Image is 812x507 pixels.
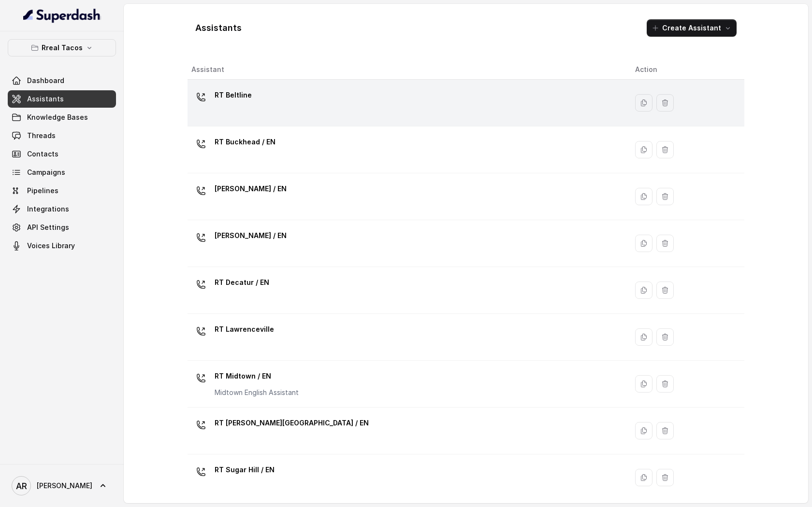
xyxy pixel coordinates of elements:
p: RT Sugar Hill / EN [215,462,275,478]
a: Contacts [8,145,116,163]
text: AR [16,481,27,491]
p: Midtown English Assistant [215,388,299,397]
th: Action [627,60,744,80]
p: RT [PERSON_NAME][GEOGRAPHIC_DATA] / EN [215,415,369,431]
h1: Assistants [195,20,242,36]
a: Assistants [8,90,116,108]
p: [PERSON_NAME] / EN [215,228,287,243]
span: Pipelines [27,186,58,196]
span: [PERSON_NAME] [37,481,92,491]
p: RT Midtown / EN [215,368,299,384]
img: light.svg [23,8,101,23]
a: API Settings [8,219,116,236]
span: API Settings [27,223,69,232]
span: Knowledge Bases [27,113,88,122]
span: Assistants [27,94,64,104]
p: RT Lawrenceville [215,322,274,337]
button: Create Assistant [647,19,737,37]
span: Integrations [27,204,69,214]
a: Campaigns [8,164,116,181]
span: Dashboard [27,76,64,85]
a: Dashboard [8,72,116,89]
p: Rreal Tacos [42,42,83,54]
p: RT Decatur / EN [215,275,269,290]
a: [PERSON_NAME] [8,472,116,499]
a: Pipelines [8,182,116,199]
a: Threads [8,127,116,144]
p: RT Beltline [215,87,252,103]
span: Threads [27,131,56,141]
p: RT Buckhead / EN [215,134,275,150]
a: Voices Library [8,237,116,254]
th: Assistant [188,60,627,80]
button: Rreal Tacos [8,39,116,56]
p: [PERSON_NAME] / EN [215,181,287,197]
span: Contacts [27,149,58,159]
a: Integrations [8,200,116,218]
span: Voices Library [27,241,75,251]
a: Knowledge Bases [8,109,116,126]
span: Campaigns [27,168,65,177]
